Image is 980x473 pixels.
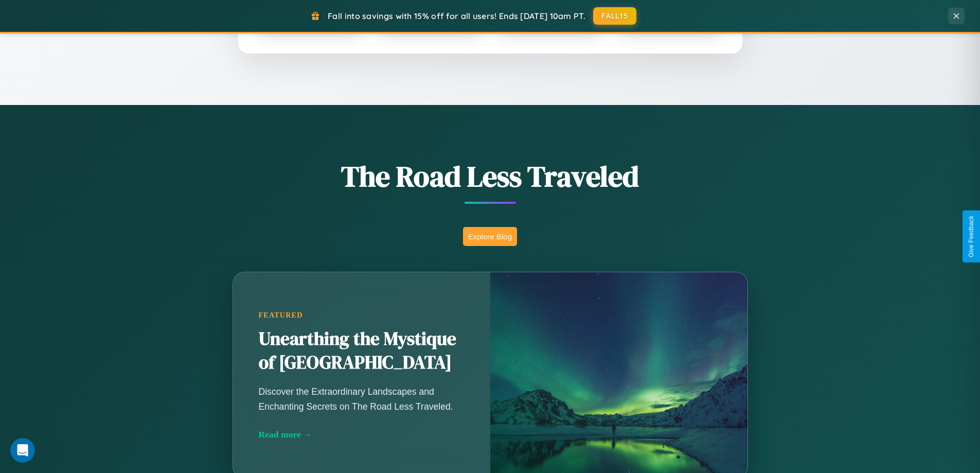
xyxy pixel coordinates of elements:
button: FALL15 [593,7,636,25]
p: Discover the Extraordinary Landscapes and Enchanting Secrets on The Road Less Traveled. [259,384,465,413]
iframe: Intercom live chat [10,438,35,463]
h2: Unearthing the Mystique of [GEOGRAPHIC_DATA] [259,327,465,375]
div: Featured [259,311,465,320]
div: Give Feedback [968,216,975,257]
span: Fall into savings with 15% off for all users! Ends [DATE] 10am PT. [328,11,585,21]
div: Read more → [259,429,465,440]
h1: The Road Less Traveled [182,156,799,196]
button: Explore Blog [463,227,517,246]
